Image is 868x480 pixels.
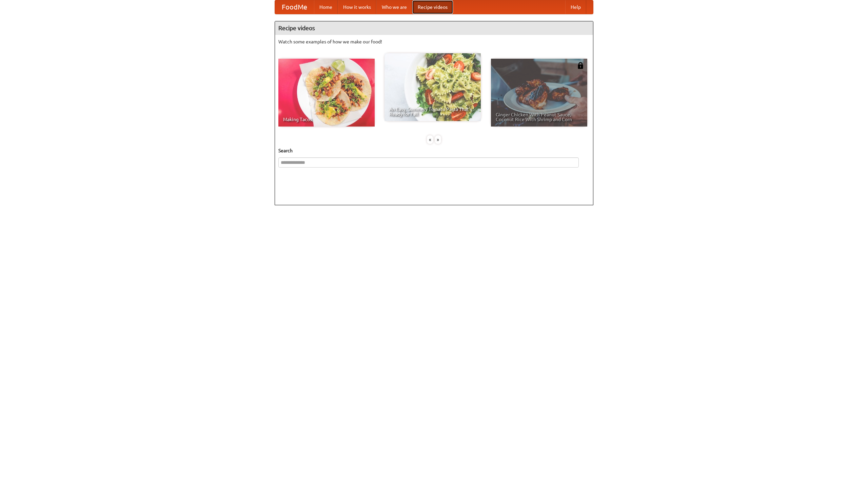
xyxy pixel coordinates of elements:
h4: Recipe videos [275,21,593,35]
p: Watch some examples of how we make our food! [278,38,590,45]
img: 483408.png [577,62,584,69]
div: « [427,135,433,144]
span: Making Tacos [283,117,370,122]
div: » [435,135,441,144]
a: Who we are [376,0,412,14]
span: An Easy, Summery Tomato Pasta That's Ready for Fall [389,107,476,116]
a: Home [314,0,338,14]
h5: Search [278,147,590,154]
a: FoodMe [275,0,314,14]
a: Recipe videos [412,0,453,14]
a: How it works [338,0,376,14]
a: An Easy, Summery Tomato Pasta That's Ready for Fall [384,53,481,121]
a: Making Tacos [278,59,375,127]
a: Help [565,0,586,14]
